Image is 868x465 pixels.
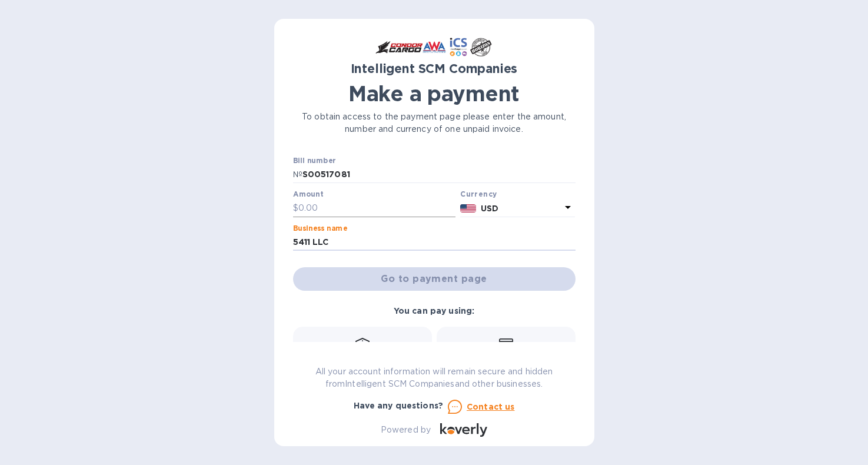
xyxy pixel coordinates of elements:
u: Contact us [467,402,515,411]
input: 0.00 [298,200,456,217]
b: You can pay using: [394,306,474,315]
h1: Make a payment [293,81,576,106]
label: Business name [293,225,347,232]
p: Powered by [381,424,431,436]
input: Enter business name [293,234,576,251]
b: Currency [460,190,497,198]
b: USD [481,204,498,213]
input: Enter bill number [302,166,576,184]
img: USD [460,204,476,212]
b: Intelligent SCM Companies [351,61,518,76]
b: Have any questions? [354,401,444,410]
p: All your account information will remain secure and hidden from Intelligent SCM Companies and oth... [293,366,576,390]
label: Amount [293,191,323,198]
p: $ [293,202,298,214]
p: № [293,168,302,181]
p: To obtain access to the payment page please enter the amount, number and currency of one unpaid i... [293,111,576,135]
label: Bill number [293,157,335,164]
